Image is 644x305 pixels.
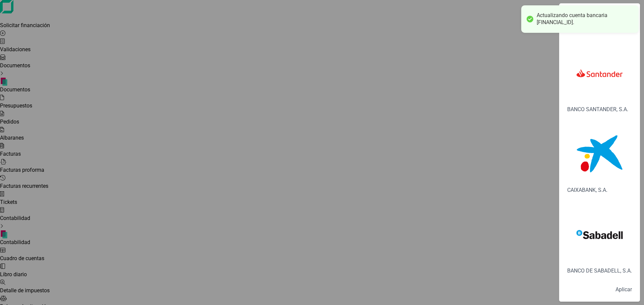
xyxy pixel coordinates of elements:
[567,41,632,105] img: BANCO SANTANDER, S.A.
[567,122,632,186] img: CAIXABANK, S.A.
[567,202,632,267] img: BANCO DE SABADELL, S.A.
[567,268,632,274] label: BANCO DE SABADELL, S.A.
[615,286,632,294] button: Aplicar
[567,106,628,112] label: BANCO SANTANDER, S.A.
[537,12,634,26] div: Actualizando cuenta bancaria [FINANCIAL_ID].
[567,187,607,193] label: CAIXABANK, S.A.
